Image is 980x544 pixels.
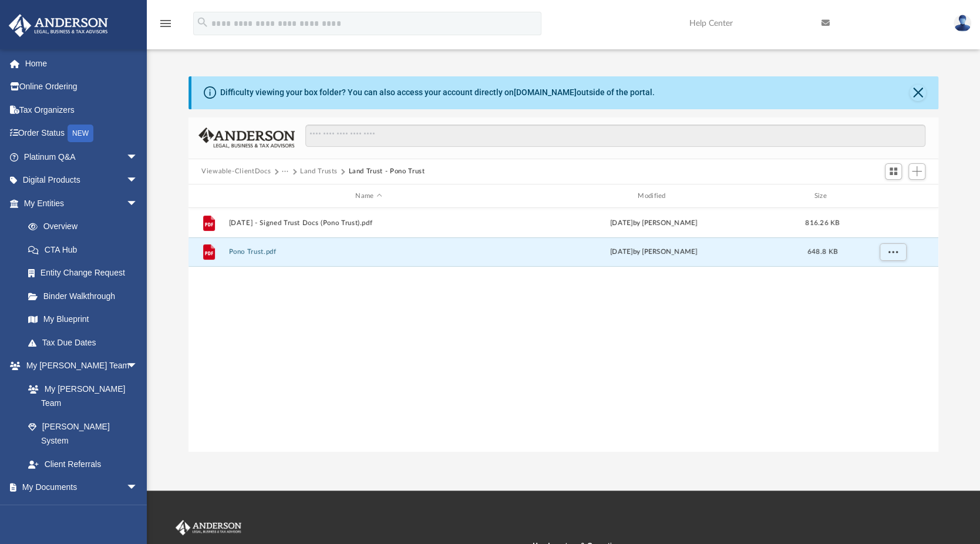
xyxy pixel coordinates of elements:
div: id [194,191,223,202]
span: arrow_drop_down [126,192,150,216]
div: NEW [68,125,93,142]
input: Search files and folders [305,125,925,147]
a: Tax Due Dates [16,331,156,354]
a: Tax Organizers [8,98,156,122]
button: Land Trust - Pono Trust [348,166,425,177]
a: My Entitiesarrow_drop_down [8,192,156,215]
img: User Pic [954,15,971,32]
button: More options [880,244,907,261]
span: arrow_drop_down [126,354,150,378]
div: Modified [513,191,793,202]
a: My Documentsarrow_drop_down [8,476,150,499]
a: CTA Hub [16,238,156,261]
button: Land Trusts [300,166,338,177]
button: [DATE] - Signed Trust Docs (Pono Trust).pdf [228,219,508,227]
a: My Blueprint [16,308,150,331]
a: My [PERSON_NAME] Teamarrow_drop_down [8,354,150,378]
img: Anderson Advisors Platinum Portal [173,520,244,535]
a: Order StatusNEW [8,122,156,146]
button: Switch to Grid View [885,163,902,180]
div: [DATE] by [PERSON_NAME] [514,247,794,258]
button: Add [908,163,926,180]
div: grid [188,208,938,452]
div: Size [799,191,846,202]
a: Home [8,52,156,75]
a: menu [159,22,173,31]
button: Pono Trust.pdf [228,249,508,256]
a: Online Ordering [8,75,156,99]
a: [PERSON_NAME] System [16,415,150,452]
img: Anderson Advisors Platinum Portal [5,14,112,37]
span: arrow_drop_down [126,476,150,500]
a: My [PERSON_NAME] Team [16,377,144,415]
div: [DATE] by [PERSON_NAME] [514,218,794,229]
a: Box [16,499,144,522]
a: Platinum Q&Aarrow_drop_down [8,145,156,169]
button: Viewable-ClientDocs [201,166,271,177]
button: ··· [282,166,289,177]
a: Binder Walkthrough [16,284,156,308]
span: arrow_drop_down [126,145,150,169]
i: menu [159,16,173,31]
div: Difficulty viewing your box folder? You can also access your account directly on outside of the p... [220,86,655,99]
a: Entity Change Request [16,261,156,285]
a: Overview [16,215,156,239]
a: Digital Productsarrow_drop_down [8,169,156,192]
div: Name [228,191,508,202]
span: 816.26 KB [805,220,839,226]
span: arrow_drop_down [126,169,150,193]
button: Close [910,85,926,101]
span: 648.8 KB [807,249,837,256]
a: [DOMAIN_NAME] [514,88,577,97]
div: id [851,191,933,202]
i: search [196,16,209,29]
a: Client Referrals [16,452,150,476]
